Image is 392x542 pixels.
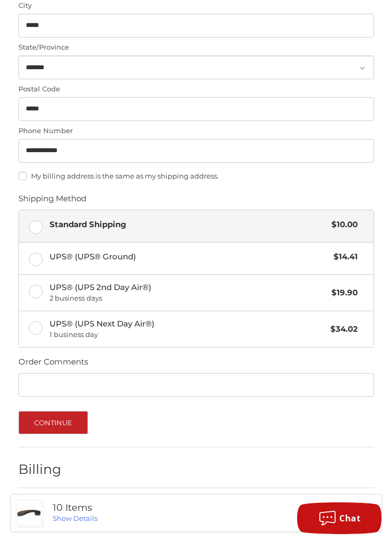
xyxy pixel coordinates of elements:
[18,172,374,180] label: My billing address is the same as my shipping address.
[297,502,381,534] button: Chat
[18,461,80,478] h2: Billing
[18,411,89,434] button: Continue
[329,251,358,263] span: $14.41
[339,512,360,524] span: Chat
[18,42,374,53] label: State/Province
[50,282,327,304] span: UPS® (UPS 2nd Day Air®)
[214,504,376,521] h3: $114.84
[326,323,358,335] span: $34.02
[50,293,327,304] span: 2 business days
[18,193,86,210] legend: Shipping Method
[16,500,42,526] img: 2" x 72" Silicon Carbide Sanding Belt
[50,318,326,340] span: UPS® (UPS Next Day Air®)
[18,356,88,373] legend: Order Comments
[50,219,327,231] span: Standard Shipping
[327,287,358,299] span: $19.90
[327,219,358,231] span: $10.00
[50,251,329,263] span: UPS® (UPS® Ground)
[53,514,97,522] a: Show Details
[18,84,374,95] label: Postal Code
[18,1,374,11] label: City
[50,330,326,340] span: 1 business day
[18,126,374,136] label: Phone Number
[53,502,214,514] h3: 10 Items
